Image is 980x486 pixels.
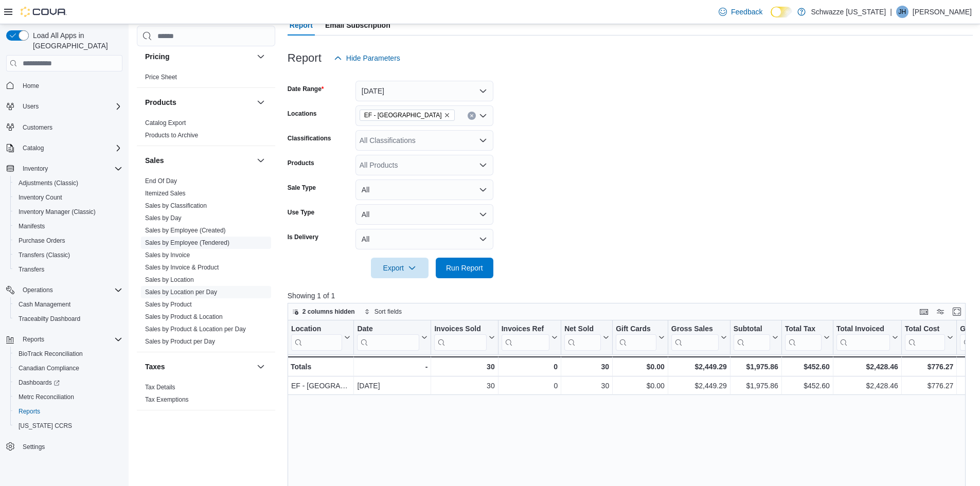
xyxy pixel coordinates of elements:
span: Operations [23,286,53,294]
button: Cash Management [10,297,127,312]
span: Settings [23,443,45,451]
div: 30 [434,361,494,373]
button: Gross Sales [671,325,727,351]
div: Invoices Ref [501,325,549,334]
a: Sales by Location per Day [145,289,217,296]
span: Sales by Product & Location per Day [145,325,246,333]
button: Operations [19,284,57,296]
span: End Of Day [145,177,177,185]
div: Gift Cards [616,325,656,334]
a: Sales by Classification [145,202,207,209]
a: Sales by Product per Day [145,338,215,345]
a: Sales by Invoice [145,251,190,259]
span: Inventory Count [19,193,62,202]
div: 0 [501,361,557,373]
div: $1,975.86 [734,380,778,392]
div: Subtotal [734,325,770,351]
a: Price Sheet [145,74,177,81]
span: Products to Archive [145,131,198,139]
p: [PERSON_NAME] [913,6,972,18]
a: Feedback [715,2,767,22]
button: Transfers [10,262,127,277]
a: Customers [19,121,57,134]
div: Gross Sales [671,325,719,351]
span: Adjustments (Classic) [14,177,122,189]
button: Taxes [255,361,267,373]
button: Invoices Ref [501,325,557,351]
button: Total Invoiced [836,325,898,351]
span: Customers [23,123,52,132]
button: Transfers (Classic) [10,248,127,262]
button: Purchase Orders [10,233,127,248]
span: Purchase Orders [19,237,65,245]
div: $0.00 [616,380,665,392]
button: Reports [10,404,127,419]
p: Schwazze [US_STATE] [811,6,886,18]
span: Canadian Compliance [14,362,122,374]
div: Gift Card Sales [616,325,656,351]
span: Dashboards [19,379,60,387]
a: Inventory Count [14,191,66,204]
h3: Products [145,97,176,107]
label: Classifications [288,134,331,142]
button: Keyboard shortcuts [918,305,930,318]
div: $776.27 [905,361,953,373]
a: Manifests [14,220,49,232]
button: Products [145,97,253,107]
span: Cash Management [19,300,70,309]
button: Home [2,78,127,93]
span: Sales by Classification [145,202,207,210]
h3: Report [288,52,322,64]
a: Sales by Employee (Tendered) [145,239,229,246]
span: Sales by Location per Day [145,288,217,296]
button: Inventory [2,161,127,176]
button: Open list of options [479,136,487,145]
a: Canadian Compliance [14,362,83,374]
span: Users [19,100,122,113]
span: BioTrack Reconciliation [14,348,122,360]
div: Total Invoiced [836,325,890,351]
a: Inventory Manager (Classic) [14,206,100,218]
span: Inventory [19,163,122,175]
span: Transfers (Classic) [14,249,122,261]
span: Metrc Reconciliation [14,391,122,403]
button: Users [19,100,43,113]
div: Invoices Ref [501,325,549,351]
div: EF - [GEOGRAPHIC_DATA] [291,380,350,392]
p: Showing 1 of 1 [288,291,973,301]
a: [US_STATE] CCRS [14,420,76,432]
button: Hide Parameters [330,48,404,68]
a: Tax Details [145,384,175,391]
button: All [355,204,493,225]
label: Products [288,159,314,167]
div: Joel Harvey [896,6,908,18]
button: Customers [2,120,127,135]
button: Pricing [145,51,253,62]
span: Export [377,258,422,278]
span: BioTrack Reconciliation [19,350,83,358]
a: Transfers [14,263,48,276]
span: Home [23,82,39,90]
button: [US_STATE] CCRS [10,419,127,433]
span: Manifests [19,222,45,230]
a: Cash Management [14,298,75,311]
div: - [357,361,427,373]
div: Subtotal [734,325,770,334]
span: Traceabilty Dashboard [19,315,80,323]
div: Date [357,325,419,351]
span: Sales by Employee (Created) [145,226,226,235]
span: Inventory Manager (Classic) [19,208,96,216]
button: Inventory [19,163,52,175]
a: Sales by Product & Location [145,313,223,320]
span: Users [23,102,39,111]
span: Reports [14,405,122,418]
div: 30 [564,361,609,373]
div: $2,449.29 [671,380,727,392]
button: Enter fullscreen [951,305,963,318]
button: Inventory Count [10,190,127,205]
span: Feedback [731,7,762,17]
span: Settings [19,440,122,453]
button: Traceabilty Dashboard [10,312,127,326]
